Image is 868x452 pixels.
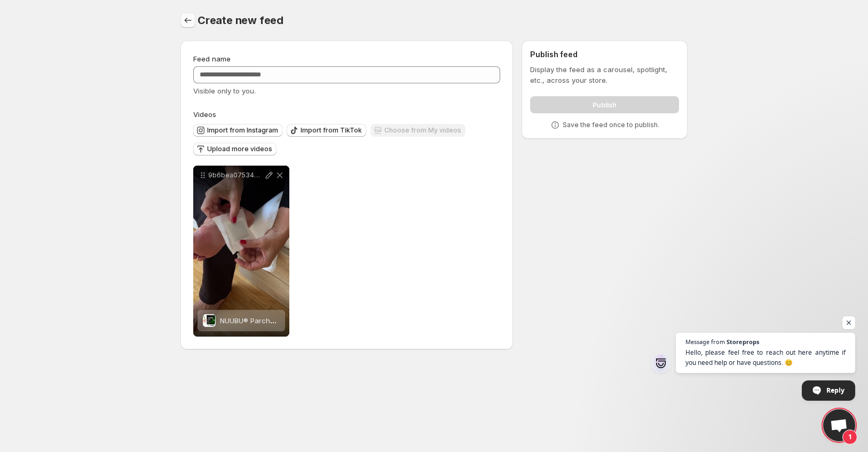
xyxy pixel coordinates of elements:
[530,49,679,60] h2: Publish feed
[193,54,231,63] span: Feed name
[207,145,272,153] span: Upload more videos
[301,126,362,135] span: Import from TikTok
[207,126,278,135] span: Import from Instagram
[220,316,376,325] span: NUUBU® Parches DETOX para pies - 60% OFF
[842,430,857,445] span: 1
[193,166,289,337] div: 9b6bea0753488b24fea769eb6f0238b3NUUBU® Parches DETOX para pies - 60% OFFNUUBU® Parches DETOX para...
[203,314,216,327] img: NUUBU® Parches DETOX para pies - 60% OFF
[193,143,277,155] button: Upload more videos
[287,124,366,137] button: Import from TikTok
[193,87,256,95] span: Visible only to you.
[685,347,846,368] span: Hello, please feel free to reach out here anytime if you need help or have questions. 😊
[208,171,264,180] p: 9b6bea0753488b24fea769eb6f0238b3
[685,339,725,345] span: Message from
[727,339,759,345] span: Storeprops
[198,14,283,27] span: Create new feed
[823,409,855,441] a: Open chat
[193,124,282,137] button: Import from Instagram
[530,64,679,85] p: Display the feed as a carousel, spotlight, etc., across your store.
[180,13,195,28] button: Settings
[193,110,216,119] span: Videos
[563,121,659,129] p: Save the feed once to publish.
[826,381,845,400] span: Reply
